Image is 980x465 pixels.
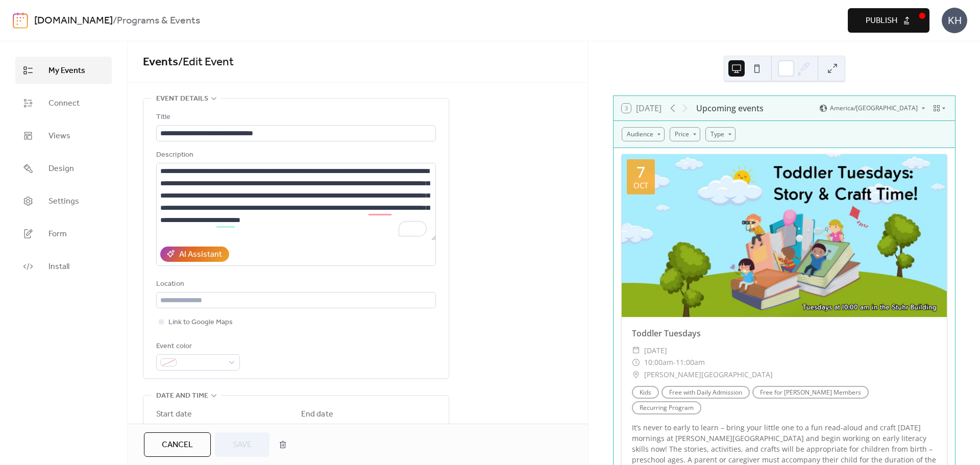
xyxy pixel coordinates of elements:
[15,122,112,150] a: Views
[178,51,234,74] span: / Edit Event
[168,316,233,329] span: Link to Google Maps
[156,278,434,290] div: Location
[162,439,193,451] span: Cancel
[48,130,70,142] span: Views
[156,408,192,421] div: Start date
[156,390,208,402] span: Date and time
[15,155,112,182] a: Design
[230,423,246,435] span: Time
[636,164,645,180] div: 7
[375,423,391,435] span: Time
[13,12,28,29] img: logo
[156,93,208,105] span: Event details
[830,105,918,111] span: America/[GEOGRAPHIC_DATA]
[15,187,112,215] a: Settings
[156,340,238,353] div: Event color
[676,356,705,369] span: 11:00am
[632,356,640,369] div: ​
[15,253,112,280] a: Install
[48,195,79,208] span: Settings
[48,261,69,273] span: Install
[632,369,640,381] div: ​
[866,15,897,27] span: Publish
[848,8,929,33] button: Publish
[633,182,648,189] div: Oct
[301,423,316,435] span: Date
[15,89,112,117] a: Connect
[632,345,640,357] div: ​
[644,369,773,381] span: [PERSON_NAME][GEOGRAPHIC_DATA]
[113,11,117,31] b: /
[156,423,171,435] span: Date
[117,11,200,31] b: Programs & Events
[644,345,667,357] span: [DATE]
[301,408,333,421] div: End date
[156,111,434,124] div: Title
[143,51,178,74] a: Events
[48,97,80,110] span: Connect
[696,102,764,114] div: Upcoming events
[942,8,967,33] div: KH
[48,65,85,77] span: My Events
[15,220,112,248] a: Form
[15,57,112,84] a: My Events
[622,327,947,339] div: Toddler Tuesdays
[144,432,211,457] button: Cancel
[156,163,436,240] textarea: To enrich screen reader interactions, please activate Accessibility in Grammarly extension settings
[160,247,229,262] button: AI Assistant
[644,356,673,369] span: 10:00am
[156,149,434,161] div: Description
[179,249,222,261] div: AI Assistant
[34,11,113,31] a: [DOMAIN_NAME]
[48,228,67,240] span: Form
[48,163,74,175] span: Design
[673,356,676,369] span: -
